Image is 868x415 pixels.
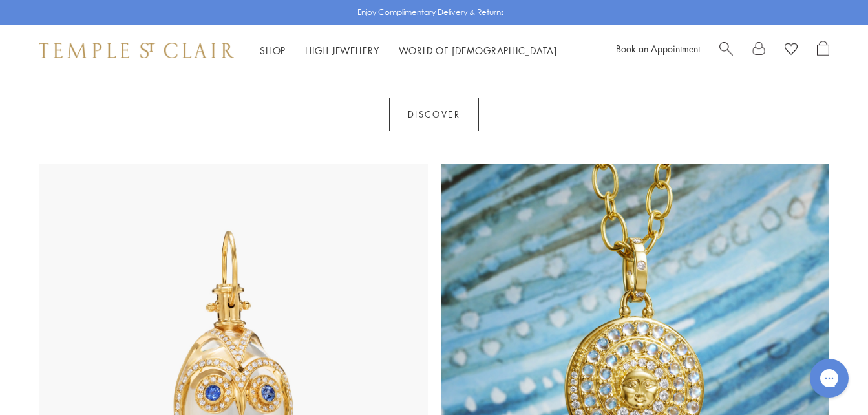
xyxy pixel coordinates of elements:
a: World of [DEMOGRAPHIC_DATA]World of [DEMOGRAPHIC_DATA] [399,44,557,57]
a: ShopShop [260,44,286,57]
a: Search [719,41,733,60]
a: Book an Appointment [616,42,700,55]
a: High JewelleryHigh Jewellery [305,44,379,57]
img: Temple St. Clair [39,43,234,58]
a: Discover [389,98,480,131]
a: View Wishlist [785,41,798,60]
a: Open Shopping Bag [817,41,829,60]
iframe: Gorgias live chat messenger [803,354,855,402]
nav: Main navigation [260,43,557,59]
p: Enjoy Complimentary Delivery & Returns [357,6,504,19]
